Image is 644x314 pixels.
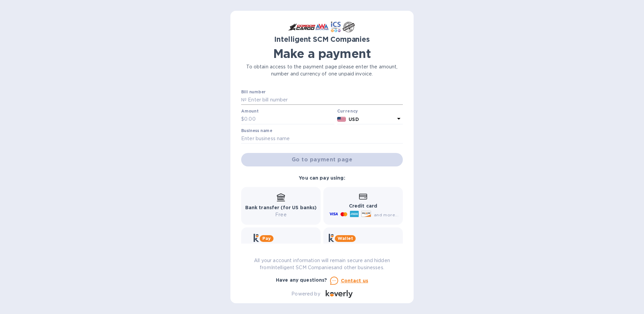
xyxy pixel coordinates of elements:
[241,116,244,123] p: $
[241,134,403,144] input: Enter business name
[241,96,247,103] p: №
[276,277,327,283] b: Have any questions?
[244,114,334,124] input: 0.00
[274,35,370,43] b: Intelligent SCM Companies
[241,109,258,114] label: Amount
[241,90,265,94] label: Bill number
[247,95,403,105] input: Enter bill number
[241,46,403,61] h1: Make a payment
[349,203,377,209] b: Credit card
[349,117,359,122] b: USD
[299,175,345,181] b: You can pay using:
[245,205,317,210] b: Bank transfer (for US banks)
[291,290,320,297] p: Powered by
[337,236,353,241] b: Wallet
[241,63,403,77] p: To obtain access to the payment page please enter the amount, number and currency of one unpaid i...
[341,278,368,283] u: Contact us
[337,117,346,122] img: USD
[262,236,271,241] b: Pay
[337,108,358,114] b: Currency
[241,129,272,133] label: Business name
[374,212,398,217] span: and more...
[245,211,317,218] p: Free
[241,257,403,271] p: All your account information will remain secure and hidden from Intelligent SCM Companies and oth...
